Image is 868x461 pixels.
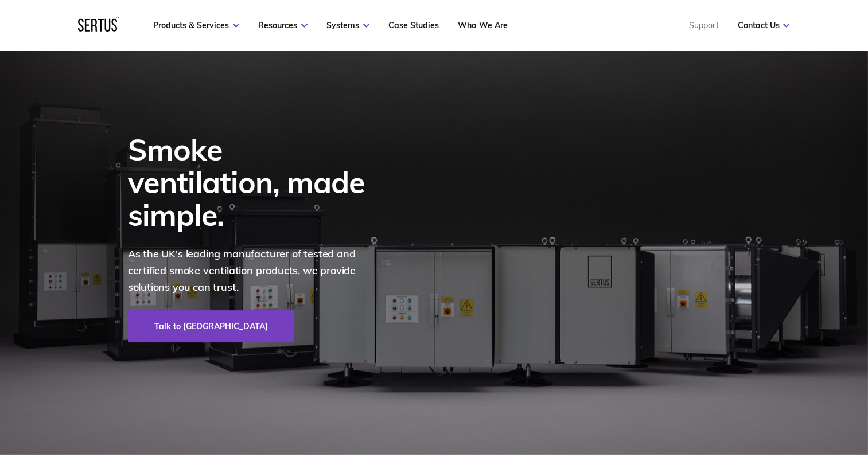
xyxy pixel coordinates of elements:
a: Contact Us [737,20,789,30]
a: Systems [326,20,369,30]
a: Who We Are [458,20,507,30]
a: Case Studies [388,20,439,30]
a: Support [688,20,718,30]
div: Smoke ventilation, made simple. [128,133,380,232]
a: Resources [258,20,308,30]
a: Products & Services [153,20,239,30]
a: Talk to [GEOGRAPHIC_DATA] [128,310,294,342]
p: As the UK's leading manufacturer of tested and certified smoke ventilation products, we provide s... [128,246,380,295]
